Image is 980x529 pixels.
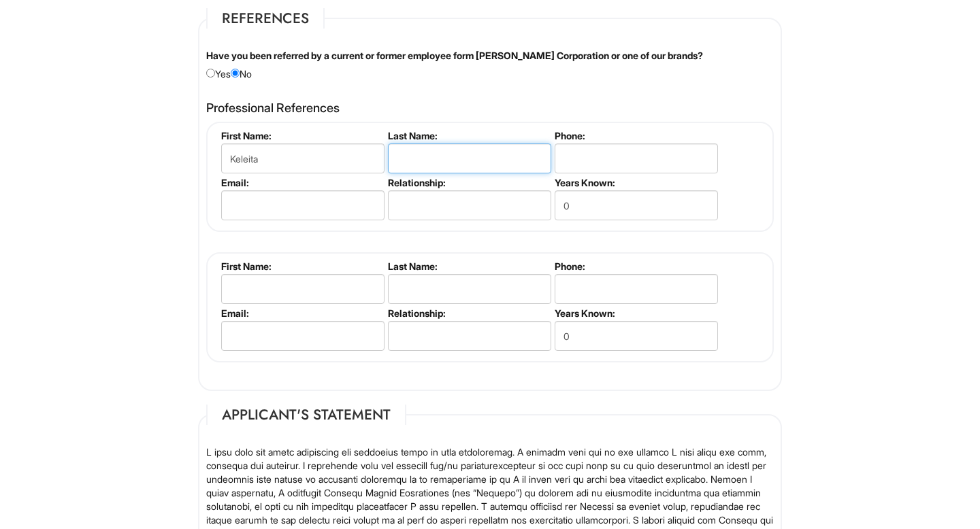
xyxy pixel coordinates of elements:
label: Have you been referred by a current or former employee form [PERSON_NAME] Corporation or one of o... [206,49,703,63]
h4: Professional References [206,101,774,115]
label: Years Known: [555,307,716,319]
legend: Applicant's Statement [206,405,406,425]
label: Email: [221,177,382,188]
label: Relationship: [388,307,549,319]
label: Last Name: [388,260,549,272]
legend: References [206,8,325,29]
label: First Name: [221,130,382,141]
label: Email: [221,307,382,319]
label: Relationship: [388,177,549,188]
div: Yes No [196,49,784,81]
label: Phone: [555,260,716,272]
label: Last Name: [388,130,549,141]
label: Phone: [555,130,716,141]
label: Years Known: [555,177,716,188]
label: First Name: [221,260,382,272]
